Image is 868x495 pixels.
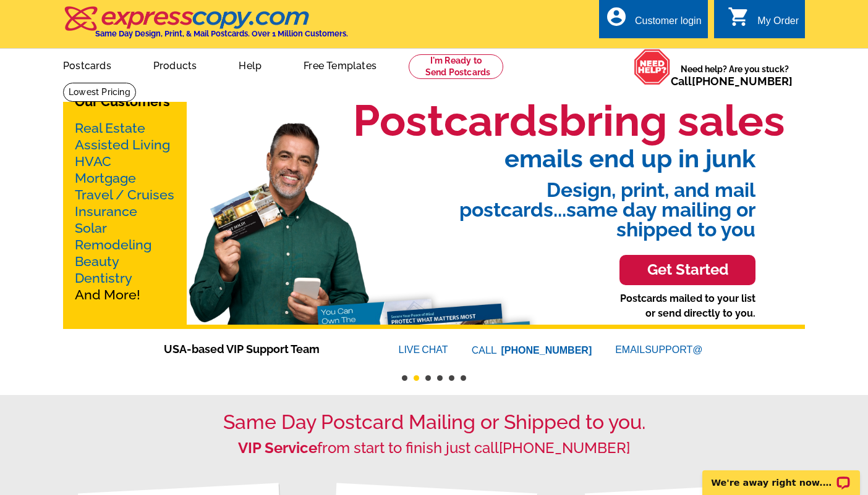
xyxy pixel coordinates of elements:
[75,120,175,303] p: And More!
[472,343,498,358] font: CALL
[75,237,151,252] a: Remodeling
[75,220,107,236] a: Solar
[615,344,704,355] a: EMAILSUPPORT@
[437,375,443,381] button: 4 of 6
[501,345,592,356] a: [PHONE_NUMBER]
[635,15,702,33] div: Customer login
[461,375,466,381] button: 6 of 6
[620,291,755,321] p: Postcards mailed to your list or send directly to you.
[605,14,702,29] a: account_circle Customer login
[75,204,137,219] a: Insurance
[134,50,217,79] a: Products
[645,343,704,357] font: SUPPORT@
[238,439,317,457] strong: VIP Service
[323,171,755,239] span: Design, print, and mail postcards...same day mailing or shipped to you
[63,15,348,38] a: Same Day Design, Print, & Mail Postcards. Over 1 Million Customers.
[694,456,868,495] iframe: LiveChat chat widget
[402,375,407,381] button: 1 of 6
[671,75,793,88] span: Call
[635,261,740,279] h3: Get Started
[75,270,132,286] a: Dentistry
[692,75,793,88] a: [PHONE_NUMBER]
[95,29,348,38] h4: Same Day Design, Print, & Mail Postcards. Over 1 Million Customers.
[75,170,136,186] a: Mortgage
[219,50,281,79] a: Help
[284,50,396,79] a: Free Templates
[75,120,145,136] a: Real Estate
[75,154,111,169] a: HVAC
[399,344,448,355] a: LIVECHAT
[499,439,630,457] a: [PHONE_NUMBER]
[75,137,170,152] a: Assisted Living
[43,50,131,79] a: Postcards
[63,410,805,434] h1: Same Day Postcard Mailing or Shipped to you.
[728,6,750,28] i: shopping_cart
[75,254,119,269] a: Beauty
[671,63,799,88] span: Need help? Are you stuck?
[425,375,431,381] button: 3 of 6
[164,341,362,357] span: USA-based VIP Support Team
[605,6,628,28] i: account_circle
[399,343,422,357] font: LIVE
[353,94,785,146] h1: Postcards bring sales
[634,49,671,85] img: help
[619,239,755,291] a: Get Started
[728,14,799,29] a: shopping_cart My Order
[63,439,805,457] h2: from start to finish just call
[414,375,419,381] button: 2 of 6
[75,187,174,202] a: Travel / Cruises
[323,146,755,171] span: emails end up in junk
[757,15,799,33] div: My Order
[449,375,454,381] button: 5 of 6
